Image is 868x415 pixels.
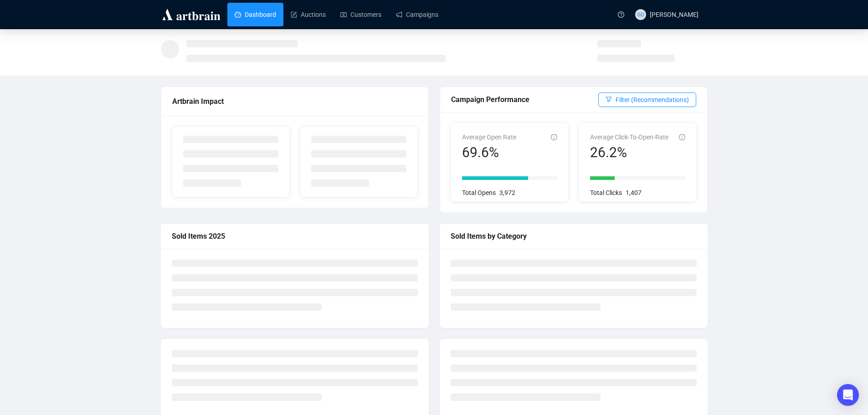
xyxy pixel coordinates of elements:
div: Artbrain Impact [172,96,417,107]
div: 26.2% [590,144,668,161]
span: filter [606,96,612,102]
span: Average Click-To-Open-Rate [590,133,668,141]
span: 1,407 [626,189,642,196]
div: Campaign Performance [451,94,598,105]
div: Sold Items by Category [451,231,697,242]
a: Campaigns [396,3,438,26]
span: [PERSON_NAME] [650,11,699,18]
span: Average Open Rate [462,133,516,141]
span: info-circle [679,134,685,140]
a: Customers [340,3,381,26]
span: info-circle [551,134,557,140]
div: Sold Items 2025 [172,231,418,242]
div: Open Intercom Messenger [837,384,859,406]
a: Auctions [291,3,326,26]
span: question-circle [618,11,624,18]
span: Total Clicks [590,189,622,196]
a: Dashboard [235,3,276,26]
img: logo [161,7,222,22]
span: Filter (Recommendations) [616,95,689,105]
span: 3,972 [499,189,515,196]
span: GD [637,10,644,19]
button: Filter (Recommendations) [598,92,696,107]
div: 69.6% [462,144,516,161]
span: Total Opens [462,189,496,196]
